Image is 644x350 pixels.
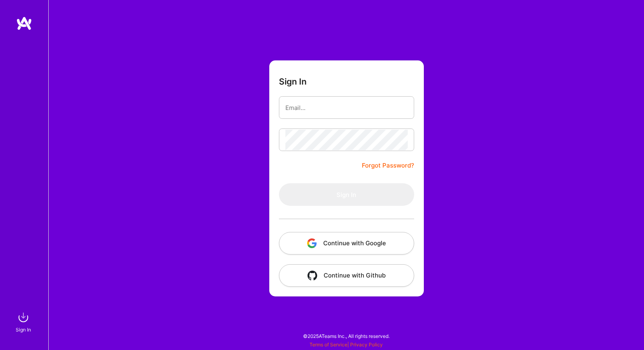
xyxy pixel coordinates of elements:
[285,97,408,118] input: Email...
[16,325,31,334] div: Sign In
[48,326,644,346] div: © 2025 ATeams Inc., All rights reserved.
[310,342,383,348] span: |
[308,271,317,280] img: icon
[279,183,414,206] button: Sign In
[16,16,32,31] img: logo
[362,161,414,170] a: Forgot Password?
[279,264,414,287] button: Continue with Github
[307,238,317,248] img: icon
[279,232,414,255] button: Continue with Google
[350,342,383,348] a: Privacy Policy
[310,342,347,348] a: Terms of Service
[17,309,31,334] a: sign inSign In
[15,309,31,325] img: sign in
[279,77,307,87] h3: Sign In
